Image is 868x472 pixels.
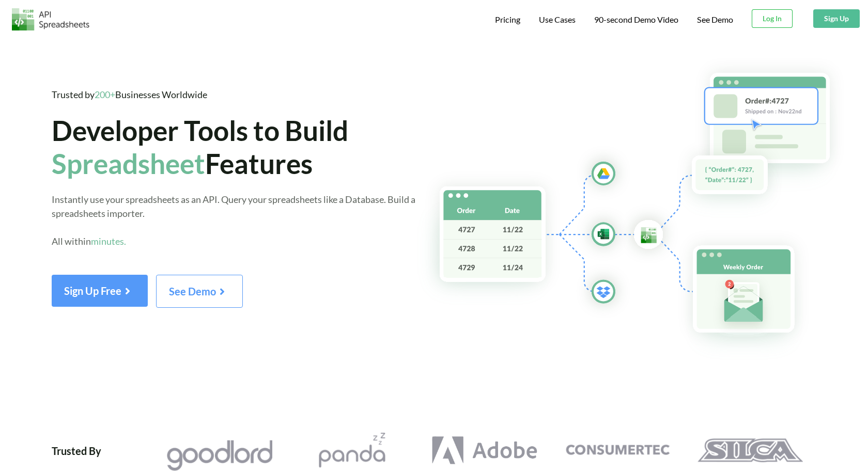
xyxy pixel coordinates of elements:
[12,8,89,30] img: Logo.png
[156,289,243,297] a: See Demo
[95,89,115,100] span: 200+
[551,433,684,468] a: Consumertec Logo
[684,433,816,468] a: Silca Logo
[52,89,207,100] span: Trusted by Businesses Worldwide
[299,433,405,468] img: Pandazzz Logo
[52,114,348,180] span: Developer Tools to Build Features
[64,285,135,297] span: Sign Up Free
[169,285,230,297] span: See Demo
[752,9,793,28] button: Log In
[431,433,537,468] img: Adobe Logo
[156,275,243,308] button: See Demo
[813,9,860,28] button: Sign Up
[697,433,803,468] img: Silca Logo
[52,275,148,307] button: Sign Up Free
[52,194,415,247] span: Instantly use your spreadsheets as an API. Query your spreadsheets like a Database. Build a sprea...
[594,15,678,24] span: 90-second Demo Video
[286,433,419,468] a: Pandazzz Logo
[697,14,733,25] a: See Demo
[91,235,126,247] span: minutes.
[539,14,576,24] span: Use Cases
[416,57,868,360] img: Hero Spreadsheet Flow
[52,147,205,180] span: Spreadsheet
[419,433,551,468] a: Adobe Logo
[495,14,520,24] span: Pricing
[564,433,670,468] img: Consumertec Logo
